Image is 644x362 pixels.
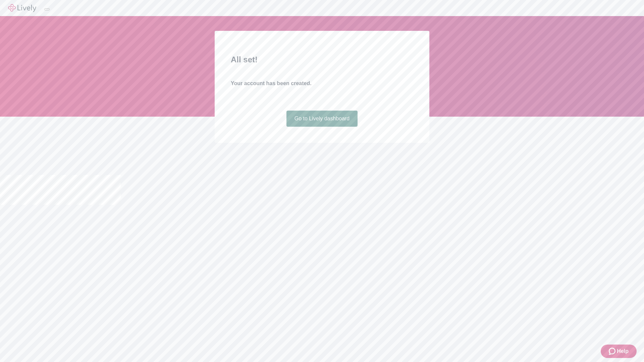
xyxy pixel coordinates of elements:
[617,347,629,355] span: Help
[286,111,358,127] a: Go to Lively dashboard
[601,345,637,358] button: Zendesk support iconHelp
[8,4,36,12] img: Lively
[44,8,50,10] button: Log out
[609,347,617,355] svg: Zendesk support icon
[231,79,413,87] h4: Your account has been created.
[231,54,413,66] h2: All set!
